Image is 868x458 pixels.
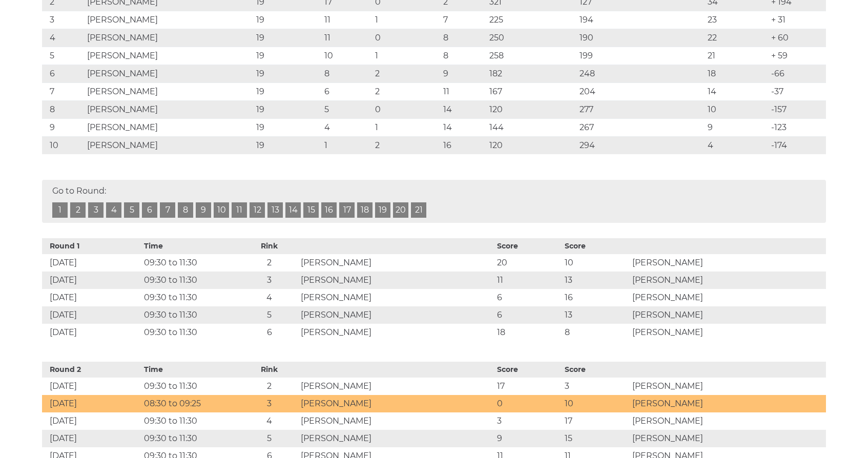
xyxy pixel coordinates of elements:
[85,136,254,154] td: [PERSON_NAME]
[303,202,319,218] a: 15
[705,11,769,29] td: 23
[141,324,241,341] td: 09:30 to 11:30
[85,65,254,82] td: [PERSON_NAME]
[494,306,562,324] td: 6
[441,11,486,29] td: 7
[441,136,486,154] td: 16
[42,11,85,29] td: 3
[241,289,298,306] td: 4
[562,395,630,412] td: 10
[42,180,826,223] div: Go to Round:
[487,47,577,65] td: 258
[42,412,141,430] td: [DATE]
[705,65,769,82] td: 18
[562,430,630,447] td: 15
[298,378,494,395] td: [PERSON_NAME]
[85,118,254,136] td: [PERSON_NAME]
[577,82,705,100] td: 204
[42,29,85,47] td: 4
[254,47,322,65] td: 19
[141,238,241,254] th: Time
[42,65,85,82] td: 6
[42,82,85,100] td: 7
[141,412,241,430] td: 09:30 to 11:30
[141,362,241,378] th: Time
[70,202,86,218] a: 2
[42,254,141,272] td: [DATE]
[441,47,486,65] td: 8
[124,202,139,218] a: 5
[562,412,630,430] td: 17
[441,65,486,82] td: 9
[577,11,705,29] td: 194
[769,47,826,65] td: + 59
[142,202,157,218] a: 6
[241,362,298,378] th: Rink
[441,82,486,100] td: 11
[494,430,562,447] td: 9
[705,100,769,118] td: 10
[562,289,630,306] td: 16
[577,65,705,82] td: 248
[441,118,486,136] td: 14
[562,238,630,254] th: Score
[562,254,630,272] td: 10
[241,378,298,395] td: 2
[393,202,408,218] a: 20
[769,118,826,136] td: -123
[769,100,826,118] td: -157
[298,254,494,272] td: [PERSON_NAME]
[322,100,372,118] td: 5
[630,254,826,272] td: [PERSON_NAME]
[285,202,301,218] a: 14
[141,378,241,395] td: 09:30 to 11:30
[494,289,562,306] td: 6
[562,324,630,341] td: 8
[373,29,441,47] td: 0
[141,430,241,447] td: 09:30 to 11:30
[630,378,826,395] td: [PERSON_NAME]
[487,100,577,118] td: 120
[254,29,322,47] td: 19
[441,100,486,118] td: 14
[562,272,630,289] td: 13
[577,29,705,47] td: 190
[577,100,705,118] td: 277
[267,202,283,218] a: 13
[769,136,826,154] td: -174
[298,395,494,412] td: [PERSON_NAME]
[214,202,229,218] a: 10
[141,306,241,324] td: 09:30 to 11:30
[241,254,298,272] td: 2
[487,136,577,154] td: 120
[705,136,769,154] td: 4
[494,412,562,430] td: 3
[321,202,337,218] a: 16
[630,306,826,324] td: [PERSON_NAME]
[42,100,85,118] td: 8
[85,29,254,47] td: [PERSON_NAME]
[106,202,121,218] a: 4
[769,82,826,100] td: -37
[487,65,577,82] td: 182
[85,100,254,118] td: [PERSON_NAME]
[339,202,355,218] a: 17
[373,136,441,154] td: 2
[494,378,562,395] td: 17
[322,11,372,29] td: 11
[705,47,769,65] td: 21
[141,395,241,412] td: 08:30 to 09:25
[254,82,322,100] td: 19
[141,289,241,306] td: 09:30 to 11:30
[487,118,577,136] td: 144
[494,395,562,412] td: 0
[42,136,85,154] td: 10
[705,29,769,47] td: 22
[357,202,373,218] a: 18
[577,47,705,65] td: 199
[769,65,826,82] td: -66
[241,395,298,412] td: 3
[241,272,298,289] td: 3
[373,100,441,118] td: 0
[254,118,322,136] td: 19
